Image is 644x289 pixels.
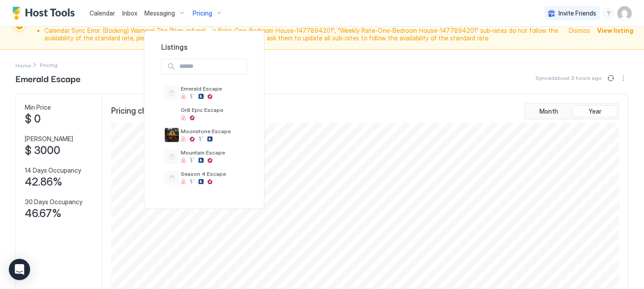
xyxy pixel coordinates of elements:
[165,128,179,142] div: listing image
[152,43,256,51] span: Listings
[181,85,244,92] span: Emerald Escape
[9,259,30,280] div: Open Intercom Messenger
[176,59,247,74] input: Input Field
[181,107,244,113] span: Gr8 Epic Escape
[165,107,179,121] div: listing image
[181,128,244,135] span: Moonstone Escape
[181,149,244,156] span: Mountain Escape
[181,170,244,177] span: Season 4 Escape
